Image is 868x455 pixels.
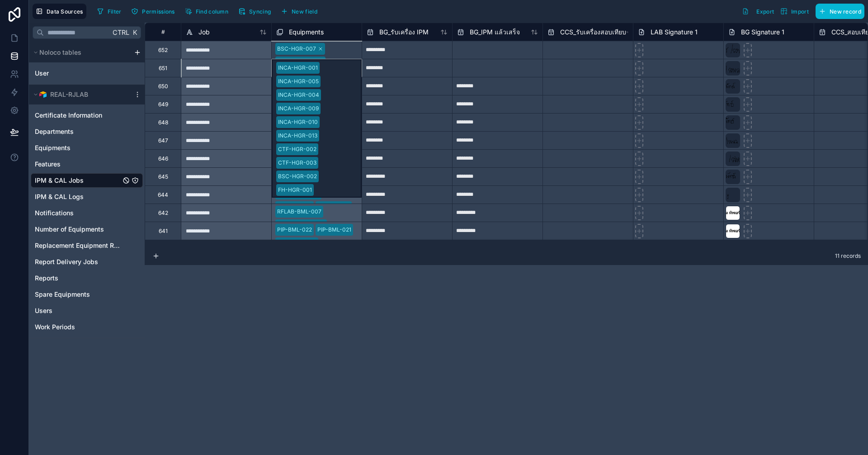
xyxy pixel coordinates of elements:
span: Features [35,160,61,169]
button: Data Sources [33,4,86,19]
div: INC-MIC-012 [277,185,311,193]
span: CCS_รับเครื่องสอบเทียบ [560,28,626,37]
div: 645 [158,173,168,180]
img: Airtable Logo [39,91,47,98]
a: Replacement Equipment Requests [35,241,121,250]
a: Syncing [235,5,278,18]
span: Noloco tables [39,48,81,57]
a: IPM & CAL Jobs [35,176,121,185]
div: 642 [158,209,168,217]
div: HAO-MIC-001 [277,81,314,89]
div: 650 [158,83,168,90]
span: New field [292,8,317,15]
div: 647 [158,137,168,144]
div: 652 [158,47,168,54]
span: 11 records [835,252,861,260]
div: # [152,28,174,35]
a: Features [35,160,121,169]
div: Users [31,303,143,318]
span: Users [35,306,52,315]
button: Export [739,4,777,19]
button: Filter [94,5,125,18]
span: LAB Signature 1 [651,28,698,37]
div: Equipments [31,141,143,155]
a: Certificate Information [35,111,121,120]
a: Equipments [35,143,121,152]
div: IPM & CAL Logs [31,190,143,204]
div: STWE-MIC-002 [277,117,319,125]
span: Data Sources [47,8,83,15]
span: Spare Equipments [35,290,90,299]
span: IPM & CAL Jobs [35,176,84,185]
span: Reports [35,274,58,283]
div: IPM & CAL Jobs [31,173,143,188]
span: Certificate Information [35,111,102,120]
span: Import [791,8,809,15]
button: Import [777,4,812,19]
a: Notifications [35,209,121,218]
div: CTF-MIC-005 [277,171,314,180]
button: Noloco tables [31,46,130,59]
a: Report Delivery Jobs [35,257,121,266]
button: Syncing [235,5,274,18]
span: New record [830,8,861,15]
span: Syncing [249,8,271,15]
span: Departments [35,127,74,136]
span: Filter [108,8,122,15]
button: New field [278,5,321,18]
div: Work Periods [31,320,143,334]
div: Replacement Equipment Requests [31,238,143,253]
a: User [35,69,112,78]
div: WTB-HGR-001 [277,58,316,66]
span: Ctrl [112,27,130,38]
span: Equipments [35,143,71,152]
span: Find column [196,8,228,15]
div: Features [31,157,143,171]
div: 646 [158,155,168,162]
span: Job [198,28,210,37]
span: BG Signature 1 [741,28,784,37]
a: Work Periods [35,322,121,332]
div: 651 [159,65,167,72]
div: 644 [158,191,168,199]
a: Users [35,306,121,315]
a: Spare Equipments [35,290,121,299]
div: Notifications [31,206,143,220]
a: IPM & CAL Logs [35,192,121,201]
button: Permissions [128,5,178,18]
span: Work Periods [35,322,75,332]
div: 648 [158,119,168,126]
span: REAL-RJLAB [50,90,88,99]
a: Number of Equipments [35,225,121,234]
div: 641 [159,227,168,235]
a: Reports [35,274,121,283]
div: EBL-MIC-002 [277,95,313,103]
div: BSC-HGR-007 [277,45,316,53]
span: Report Delivery Jobs [35,257,98,266]
button: Find column [182,5,231,18]
div: STWE-MIC-001 [277,131,318,139]
span: User [35,69,49,78]
div: Number of Equipments [31,222,143,237]
a: Permissions [128,5,181,18]
div: Certificate Information [31,108,143,123]
span: K [132,29,138,36]
span: BG_IPM แล้วเสร็จ [470,28,520,37]
div: User [31,66,143,81]
button: Airtable LogoREAL-RJLAB [31,88,130,101]
div: THM-MIC-016 [277,101,315,109]
button: New record [816,4,864,19]
a: Departments [35,127,121,136]
span: IPM & CAL Logs [35,192,84,201]
div: Reports [31,271,143,285]
div: Report Delivery Jobs [31,255,143,269]
span: Equipments [289,28,324,37]
div: Departments [31,124,143,139]
span: Notifications [35,209,74,218]
span: Number of Equipments [35,225,104,234]
span: Export [756,8,774,15]
div: Spare Equipments [31,287,143,302]
span: BG_รับเครื่อง IPM [379,28,429,37]
a: New record [812,4,864,19]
